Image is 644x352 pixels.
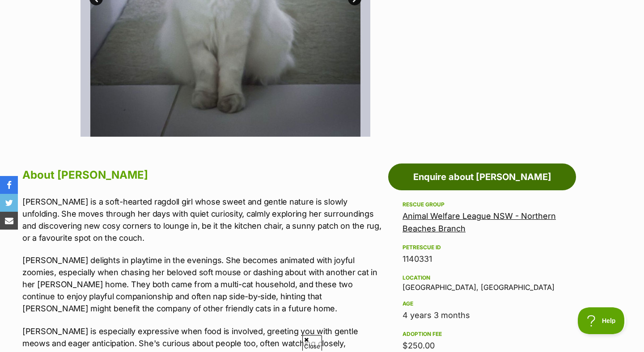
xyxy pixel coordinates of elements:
div: Rescue group [402,201,562,208]
p: [PERSON_NAME] delights in playtime in the evenings. She becomes animated with joyful zoomies, esp... [22,254,384,314]
div: Age [402,300,562,307]
div: Adoption fee [402,331,562,338]
div: [GEOGRAPHIC_DATA], [GEOGRAPHIC_DATA] [402,272,562,291]
a: Animal Welfare League NSW - Northern Beaches Branch [402,211,556,233]
h2: About [PERSON_NAME] [22,165,384,185]
div: $250.00 [402,339,562,352]
p: [PERSON_NAME] is a soft-hearted ragdoll girl whose sweet and gentle nature is slowly unfolding. S... [22,196,384,244]
div: Location [402,274,562,281]
a: Enquire about [PERSON_NAME] [388,163,576,190]
div: 4 years 3 months [402,309,562,322]
div: 1140331 [402,253,562,265]
span: Close [302,335,322,351]
div: PetRescue ID [402,244,562,251]
iframe: Help Scout Beacon - Open [578,307,626,334]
